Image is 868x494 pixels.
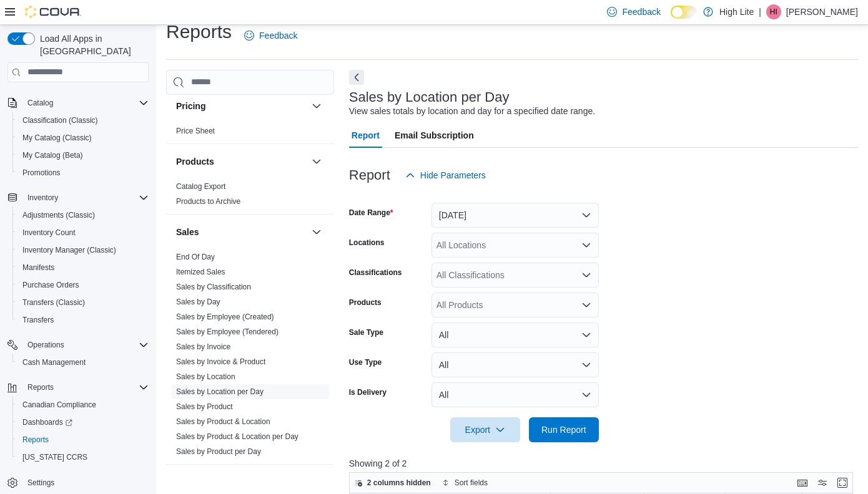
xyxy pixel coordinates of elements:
[22,452,87,462] span: [US_STATE] CCRS
[12,147,154,164] button: My Catalog (Beta)
[176,402,233,411] a: Sales by Product
[766,4,781,19] div: Hicham Ibari
[17,165,149,180] span: Promotions
[581,270,591,280] button: Open list of options
[22,337,69,352] button: Operations
[27,478,54,488] span: Settings
[349,327,383,337] label: Sale Type
[176,226,199,238] h3: Sales
[349,387,387,397] label: Is Delivery
[17,225,149,240] span: Inventory Count
[22,380,59,395] button: Reports
[25,6,81,18] img: Cova
[259,29,297,42] span: Feedback
[176,342,230,351] a: Sales by Invoice
[176,268,225,276] a: Itemized Sales
[432,322,599,347] button: All
[17,355,91,370] a: Cash Management
[17,295,90,310] a: Transfers (Classic)
[17,450,92,465] a: [US_STATE] CCRS
[176,155,307,168] button: Products
[176,253,215,261] a: End Of Day
[349,268,402,278] label: Classifications
[22,95,58,110] button: Catalog
[22,298,85,308] span: Transfers (Classic)
[22,400,96,410] span: Canadian Compliance
[349,105,595,118] div: View sales totals by location and day for a specified date range.
[22,150,83,160] span: My Catalog (Beta)
[176,283,251,291] a: Sales by Classification
[12,311,154,329] button: Transfers
[455,478,488,488] span: Sort fields
[17,208,100,223] a: Adjustments (Classic)
[17,113,149,128] span: Classification (Classic)
[12,396,154,414] button: Canadian Compliance
[309,99,324,114] button: Pricing
[176,197,240,206] a: Products to Archive
[458,417,513,442] span: Export
[432,352,599,377] button: All
[17,243,121,258] a: Inventory Manager (Classic)
[176,357,265,366] a: Sales by Invoice & Product
[22,190,149,205] span: Inventory
[12,241,154,259] button: Inventory Manager (Classic)
[22,228,76,238] span: Inventory Count
[17,225,81,240] a: Inventory Count
[349,168,390,183] h3: Report
[12,112,154,129] button: Classification (Classic)
[17,295,149,310] span: Transfers (Classic)
[176,417,270,426] a: Sales by Product & Location
[27,382,54,392] span: Reports
[22,168,61,178] span: Promotions
[176,155,214,168] h3: Products
[27,340,64,350] span: Operations
[349,457,858,470] p: Showing 2 of 2
[22,357,86,367] span: Cash Management
[22,337,149,352] span: Operations
[17,397,101,412] a: Canadian Compliance
[309,154,324,169] button: Products
[176,226,307,238] button: Sales
[17,260,59,275] a: Manifests
[22,475,59,490] a: Settings
[395,123,474,148] span: Email Subscription
[622,6,660,18] span: Feedback
[22,95,149,110] span: Catalog
[22,417,72,427] span: Dashboards
[2,379,154,396] button: Reports
[437,475,493,490] button: Sort fields
[12,276,154,294] button: Purchase Orders
[17,312,149,327] span: Transfers
[12,414,154,431] a: Dashboards
[166,179,334,214] div: Products
[17,415,149,430] span: Dashboards
[35,32,149,57] span: Load All Apps in [GEOGRAPHIC_DATA]
[22,315,54,325] span: Transfers
[349,70,364,85] button: Next
[2,473,154,492] button: Settings
[581,240,591,250] button: Open list of options
[22,210,95,220] span: Adjustments (Classic)
[17,312,59,327] a: Transfers
[22,115,98,125] span: Classification (Classic)
[12,206,154,224] button: Adjustments (Classic)
[12,224,154,241] button: Inventory Count
[835,475,850,490] button: Enter fullscreen
[17,165,66,180] a: Promotions
[176,100,205,112] h3: Pricing
[420,169,486,182] span: Hide Parameters
[22,245,116,255] span: Inventory Manager (Classic)
[22,435,49,445] span: Reports
[432,382,599,407] button: All
[176,447,261,456] a: Sales by Product per Day
[349,238,385,248] label: Locations
[17,415,77,430] a: Dashboards
[166,123,334,143] div: Pricing
[12,129,154,147] button: My Catalog (Classic)
[22,133,92,143] span: My Catalog (Classic)
[22,280,79,290] span: Purchase Orders
[176,127,215,135] a: Price Sheet
[671,6,697,19] input: Dark Mode
[176,372,235,381] a: Sales by Location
